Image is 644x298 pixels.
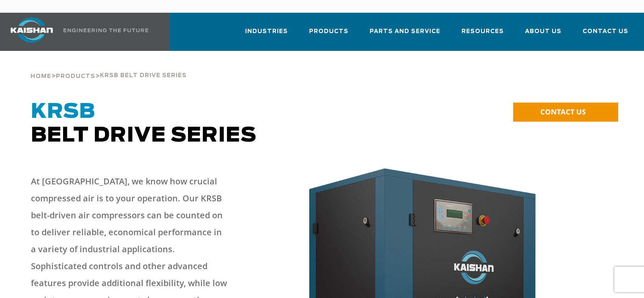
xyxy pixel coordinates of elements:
a: Contact Us [583,20,628,49]
span: Industries [245,27,288,36]
a: Industries [245,20,288,49]
span: Products [309,27,348,36]
a: CONTACT US [513,103,618,122]
span: Contact Us [583,27,628,36]
a: Parts and Service [370,20,440,49]
a: Home [30,72,51,80]
span: KRSB [31,102,95,122]
span: Products [56,74,95,79]
a: Products [56,72,95,80]
img: Engineering the future [64,28,148,32]
span: About Us [525,27,561,36]
span: CONTACT US [540,107,586,117]
span: Belt Drive Series [31,102,257,146]
span: Parts and Service [370,27,440,36]
a: About Us [525,20,561,49]
a: Products [309,20,348,49]
a: Resources [462,20,504,49]
span: krsb belt drive series [100,73,187,78]
span: Resources [462,27,504,36]
span: Home [30,74,51,79]
div: > > [30,51,187,83]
